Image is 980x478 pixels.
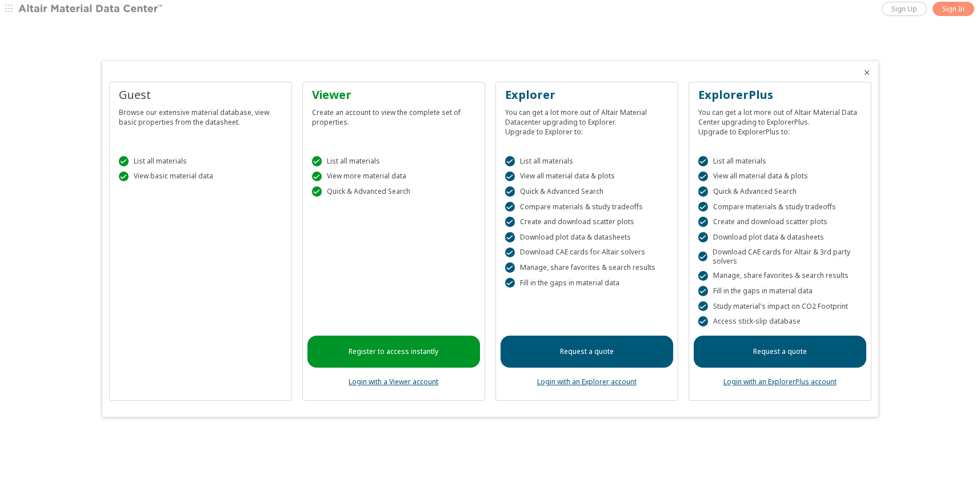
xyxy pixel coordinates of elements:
[698,87,862,103] div: ExplorerPlus
[119,172,282,182] div: View basic material data
[119,172,129,182] div: 
[698,186,862,197] div: Quick & Advanced Search
[505,262,515,273] div: 
[505,202,669,212] div: Compare materials & study tradeoffs
[505,103,669,137] div: You can get a lot more out of Altair Material Datacenter upgrading to Explorer. Upgrade to Explor...
[698,217,862,227] div: Create and download scatter plots
[119,156,129,166] div: 
[119,156,282,166] div: List all materials
[312,186,322,197] div: 
[505,87,669,103] div: Explorer
[505,248,669,258] div: Download CAE cards for Altair solvers
[505,232,515,242] div: 
[698,271,709,281] div: 
[698,301,709,312] div: 
[501,336,673,368] a: Request a quote
[698,232,862,242] div: Download plot data & datasheets
[312,186,475,197] div: Quick & Advanced Search
[698,301,862,312] div: Study material's impact on CO2 Footprint
[505,156,669,166] div: List all materials
[505,278,515,288] div: 
[698,103,862,137] div: You can get a lot more out of Altair Material Data Center upgrading to ExplorerPlus. Upgrade to E...
[698,186,709,197] div: 
[698,232,709,242] div: 
[307,336,480,368] a: Register to access instantly
[505,278,669,288] div: Fill in the gaps in material data
[698,156,862,166] div: List all materials
[505,217,669,227] div: Create and download scatter plots
[312,156,475,166] div: List all materials
[698,172,709,182] div: 
[312,103,475,127] div: Create an account to view the complete set of properties.
[119,87,282,103] div: Guest
[349,377,438,387] a: Login with a Viewer account
[505,217,515,227] div: 
[698,252,707,262] div: 
[698,271,862,281] div: Manage, share favorites & search results
[505,186,669,197] div: Quick & Advanced Search
[505,186,515,197] div: 
[698,286,862,296] div: Fill in the gaps in material data
[698,202,862,212] div: Compare materials & study tradeoffs
[505,156,515,166] div: 
[312,87,475,103] div: Viewer
[723,377,837,387] a: Login with an ExplorerPlus account
[698,286,709,296] div: 
[505,202,515,212] div: 
[505,232,669,242] div: Download plot data & datasheets
[505,172,515,182] div: 
[862,68,871,77] button: Close
[694,336,866,368] a: Request a quote
[505,262,669,273] div: Manage, share favorites & search results
[312,172,475,182] div: View more material data
[698,172,862,182] div: View all material data & plots
[537,377,637,387] a: Login with an Explorer account
[119,103,282,127] div: Browse our extensive material database, view basic properties from the datasheet.
[312,172,322,182] div: 
[698,316,709,326] div: 
[698,248,862,266] div: Download CAE cards for Altair & 3rd party solvers
[505,248,515,258] div: 
[698,217,709,227] div: 
[698,316,862,326] div: Access stick-slip database
[698,202,709,212] div: 
[505,172,669,182] div: View all material data & plots
[312,156,322,166] div: 
[698,156,709,166] div: 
